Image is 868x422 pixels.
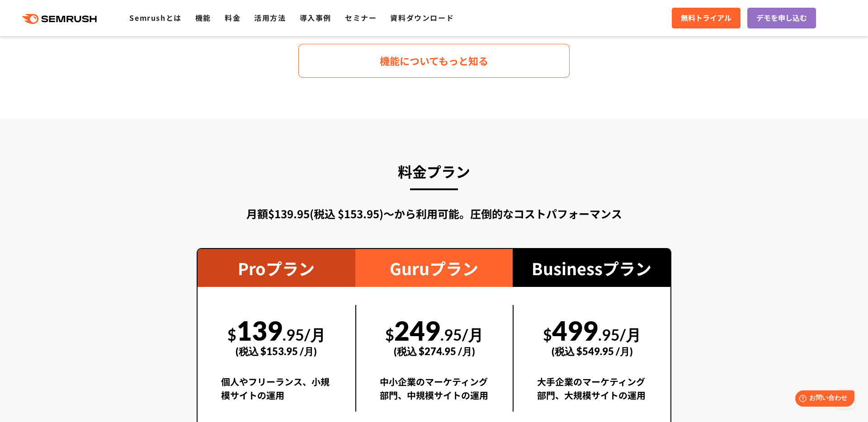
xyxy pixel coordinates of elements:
[380,53,488,69] span: 機能についてもっと知る
[513,249,670,287] div: Businessプラン
[747,8,816,28] a: デモを申し込む
[672,8,741,28] a: 無料トライアル
[221,305,332,367] div: 139
[537,375,647,412] div: 大手企業のマーケティング部門、大規模サイトの運用
[195,12,211,23] a: 機能
[390,12,454,23] a: 資料ダウンロード
[380,305,490,367] div: 249
[298,44,570,78] a: 機能についてもっと知る
[197,159,671,183] h3: 料金プラン
[300,12,331,23] a: 導入事例
[756,12,807,24] span: デモを申し込む
[385,325,394,344] span: $
[345,12,377,23] a: セミナー
[380,335,490,367] div: (税込 $274.95 /月)
[681,12,731,24] span: 無料トライアル
[537,335,647,367] div: (税込 $549.95 /月)
[227,325,236,344] span: $
[440,325,483,344] span: .95/月
[221,335,332,367] div: (税込 $153.95 /月)
[221,375,332,412] div: 個人やフリーランス、小規模サイトの運用
[537,305,647,367] div: 499
[198,249,355,287] div: Proプラン
[598,325,641,344] span: .95/月
[129,12,181,23] a: Semrushとは
[254,12,286,23] a: 活用方法
[283,325,325,344] span: .95/月
[355,249,513,287] div: Guruプラン
[543,325,552,344] span: $
[197,206,671,222] div: 月額$139.95(税込 $153.95)〜から利用可能。圧倒的なコストパフォーマンス
[380,375,490,412] div: 中小企業のマーケティング部門、中規模サイトの運用
[225,12,241,23] a: 料金
[788,387,858,412] iframe: Help widget launcher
